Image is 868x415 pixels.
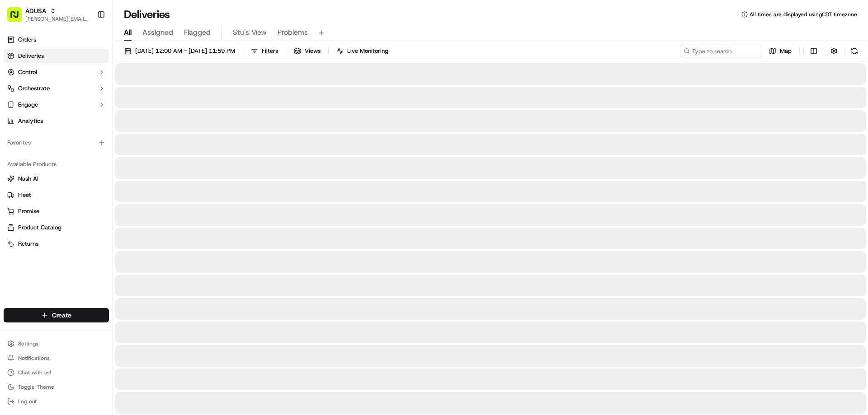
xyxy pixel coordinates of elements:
button: Refresh [848,45,861,57]
div: Favorites [4,135,109,150]
button: Notifications [4,352,109,364]
button: Settings [4,337,109,350]
button: Fleet [4,188,109,202]
span: Fleet [18,191,31,199]
button: Product Catalog [4,220,109,235]
span: Orchestrate [18,84,50,93]
span: Live Monitoring [347,47,388,55]
span: Map [780,47,792,55]
a: Orders [4,33,109,47]
span: Log out [18,398,37,405]
button: [DATE] 12:00 AM - [DATE] 11:59 PM [120,45,239,57]
a: Fleet [7,191,105,199]
a: Product Catalog [7,224,105,232]
span: Assigned [142,27,173,38]
button: Nash AI [4,172,109,186]
span: Product Catalog [18,224,61,232]
a: Deliveries [4,49,109,63]
a: Returns [7,240,105,248]
button: Filters [247,45,282,57]
button: Create [4,308,109,322]
span: Notifications [18,354,50,362]
input: Type to search [680,45,761,57]
span: All times are displayed using CDT timezone [750,11,857,18]
span: Toggle Theme [18,383,54,391]
span: Settings [18,340,38,347]
button: [PERSON_NAME][EMAIL_ADDRESS][PERSON_NAME][DOMAIN_NAME] [25,15,90,23]
span: All [124,27,132,38]
a: Nash AI [7,175,105,183]
div: Available Products [4,157,109,172]
button: Control [4,65,109,79]
span: Returns [18,240,38,248]
button: Map [765,45,796,57]
button: Chat with us! [4,366,109,379]
span: Create [52,311,71,320]
h1: Deliveries [124,7,170,22]
a: Analytics [4,114,109,128]
span: Engage [18,101,38,109]
span: Problems [278,27,308,38]
span: Filters [262,47,278,55]
button: Returns [4,237,109,251]
button: Log out [4,395,109,408]
span: Nash AI [18,175,38,183]
button: Live Monitoring [332,45,392,57]
button: Orchestrate [4,81,109,96]
button: Views [290,45,325,57]
span: Control [18,68,37,76]
a: Promise [7,207,105,215]
span: Flagged [184,27,211,38]
button: Toggle Theme [4,381,109,393]
button: ADUSA[PERSON_NAME][EMAIL_ADDRESS][PERSON_NAME][DOMAIN_NAME] [4,4,94,25]
span: Stu's View [233,27,267,38]
span: Promise [18,207,39,215]
button: Promise [4,204,109,219]
button: ADUSA [25,6,46,15]
span: Views [305,47,321,55]
button: Engage [4,98,109,112]
span: Analytics [18,117,43,125]
span: Deliveries [18,52,44,60]
span: Orders [18,36,36,44]
span: [DATE] 12:00 AM - [DATE] 11:59 PM [135,47,235,55]
span: Chat with us! [18,369,51,376]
